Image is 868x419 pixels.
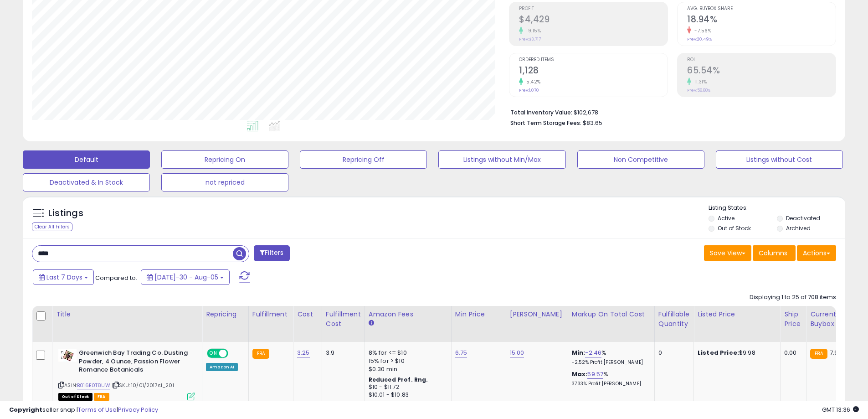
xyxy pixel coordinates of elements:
h2: $4,429 [519,14,668,26]
button: Filters [254,245,289,261]
div: % [572,349,647,366]
span: 2025-08-13 13:36 GMT [822,405,859,414]
button: Repricing Off [300,150,427,169]
div: [PERSON_NAME] [510,310,564,319]
div: Fulfillable Quantity [658,310,690,329]
button: Non Competitive [577,150,704,169]
div: Clear All Filters [32,222,72,231]
label: Active [718,214,734,222]
div: $10.01 - $10.83 [369,391,444,399]
span: Profit [519,6,668,11]
button: Columns [753,245,796,261]
button: Listings without Min/Max [438,150,565,169]
button: Save View [704,245,751,261]
a: Terms of Use [78,405,117,414]
small: FBA [252,349,269,359]
span: | SKU: 10/01/2017sl_201 [112,382,174,389]
button: Last 7 Days [33,269,94,285]
div: 3.9 [326,349,358,357]
h5: Listings [48,207,83,220]
span: OFF [227,350,241,357]
small: Prev: 58.88% [687,88,710,93]
div: $9.98 [698,349,773,357]
div: Amazon AI [206,363,238,371]
th: The percentage added to the cost of goods (COGS) that forms the calculator for Min & Max prices. [568,306,654,342]
div: Fulfillment [252,310,289,319]
b: Short Term Storage Fees: [510,119,581,127]
button: not repriced [161,173,288,191]
div: Listed Price [698,310,776,319]
button: Repricing On [161,150,288,169]
div: 0.00 [784,349,799,357]
div: 0 [658,349,687,357]
button: Listings without Cost [716,150,843,169]
button: Deactivated & In Stock [23,173,150,191]
h2: 18.94% [687,14,836,26]
div: seller snap | | [9,406,158,414]
div: Current Buybox Price [810,310,857,329]
small: 11.31% [691,78,707,85]
div: Amazon Fees [369,310,447,319]
div: $0.30 min [369,365,444,373]
div: Title [56,310,198,319]
button: Default [23,150,150,169]
span: Compared to: [95,274,137,282]
label: Archived [786,224,811,232]
div: 8% for <= $10 [369,349,444,357]
small: Prev: 1,070 [519,88,539,93]
p: Listing States: [709,204,845,212]
span: [DATE]-30 - Aug-05 [154,273,218,282]
label: Out of Stock [718,224,751,232]
button: Actions [797,245,836,261]
span: ROI [687,57,836,62]
span: Avg. Buybox Share [687,6,836,11]
span: Last 7 Days [46,273,82,282]
b: Greenwich Bay Trading Co. Dusting Powder, 4 Ounce, Passion Flower Romance Botanicals [79,349,190,377]
small: Prev: 20.49% [687,36,712,42]
small: 19.15% [523,27,541,34]
div: Displaying 1 to 25 of 708 items [750,293,836,302]
div: % [572,370,647,387]
span: Ordered Items [519,57,668,62]
div: Min Price [455,310,502,319]
label: Deactivated [786,214,820,222]
a: 15.00 [510,348,524,357]
span: $83.65 [583,119,602,127]
div: Ship Price [784,310,802,329]
span: 7.95 [830,348,842,357]
a: B016E0T8UW [77,382,110,389]
div: $10 - $11.72 [369,383,444,391]
a: Privacy Policy [118,405,158,414]
div: 15% for > $10 [369,357,444,365]
small: -7.56% [691,27,711,34]
a: 59.57 [587,370,603,379]
b: Listed Price: [698,348,739,357]
b: Total Inventory Value: [510,109,572,116]
small: 5.42% [523,78,541,85]
div: Markup on Total Cost [572,310,651,319]
strong: Copyright [9,405,42,414]
p: -2.52% Profit [PERSON_NAME] [572,359,647,366]
b: Reduced Prof. Rng. [369,376,428,383]
span: Columns [759,248,787,258]
small: Amazon Fees. [369,319,374,327]
div: Repricing [206,310,245,319]
small: FBA [810,349,827,359]
b: Max: [572,370,588,378]
div: Cost [297,310,318,319]
p: 37.33% Profit [PERSON_NAME] [572,381,647,387]
a: -2.46 [585,348,601,357]
b: Min: [572,348,586,357]
h2: 65.54% [687,65,836,78]
button: [DATE]-30 - Aug-05 [141,269,230,285]
a: 6.75 [455,348,467,357]
small: Prev: $3,717 [519,36,541,42]
div: Fulfillment Cost [326,310,361,329]
h2: 1,128 [519,65,668,78]
li: $102,678 [510,106,829,117]
span: ON [208,350,219,357]
img: 511o8YZ0iLL._SL40_.jpg [58,349,77,362]
a: 3.25 [297,348,310,357]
